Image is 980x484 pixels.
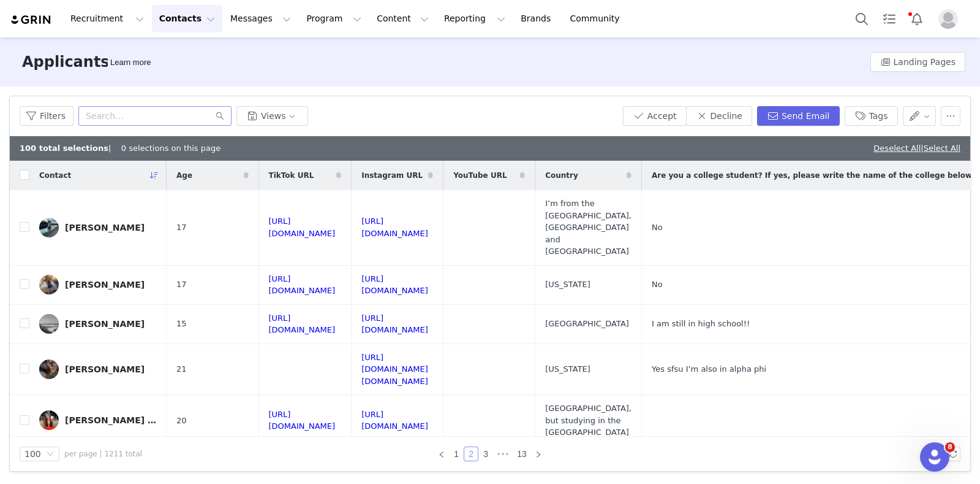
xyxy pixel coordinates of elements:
span: 15 [176,318,187,330]
input: Search... [78,106,232,126]
button: Filters [20,106,73,126]
button: Reporting [437,5,513,33]
div: | 0 selections on this page [20,142,221,155]
a: [PERSON_NAME] [39,314,157,334]
a: 2 [464,447,478,461]
li: 2 [464,447,478,461]
img: b65a88d6-fb2b-4f86-9a74-45feaa55fa5e.jpg [39,275,59,294]
button: Content [369,5,436,33]
img: b4271d32-bfe4-4fc5-bc76-d4843b265137.jpg [39,410,59,430]
a: [URL][DOMAIN_NAME] [269,217,336,238]
button: Views [236,106,308,126]
div: [PERSON_NAME] [PERSON_NAME] [65,415,157,425]
button: Notifications [903,5,930,33]
a: 3 [479,447,492,461]
div: Tooltip anchor [108,56,153,69]
button: Recruitment [63,5,151,33]
li: 3 [478,447,493,461]
span: [GEOGRAPHIC_DATA] [545,318,629,330]
span: 21 [176,363,187,375]
div: [PERSON_NAME] [65,223,145,232]
span: 8 [945,442,955,452]
b: 100 total selections [20,144,108,153]
button: Decline [686,106,752,126]
span: 17 [176,221,187,234]
button: Send Email [757,106,840,126]
button: Accept [623,106,687,126]
span: No [652,221,663,234]
span: Contact [39,170,71,181]
span: ••• [493,447,513,461]
img: placeholder-profile.jpg [938,9,958,29]
button: Contacts [152,5,222,33]
a: 13 [513,447,530,461]
span: Instagram URL [361,170,423,181]
a: [URL][DOMAIN_NAME] [361,217,428,238]
a: [URL][DOMAIN_NAME] [269,274,336,296]
div: 100 [24,447,41,461]
a: 1 [450,447,463,461]
img: 931e1316-64c4-4f4b-b5f6-054ab67f4746.jpg [39,218,59,237]
span: TikTok URL [269,170,314,181]
span: [US_STATE] [545,278,590,291]
span: 17 [176,278,187,291]
button: Landing Pages [870,52,965,72]
span: I’m from the [GEOGRAPHIC_DATA], [GEOGRAPHIC_DATA] and [GEOGRAPHIC_DATA] [545,198,631,258]
a: [URL][DOMAIN_NAME][DOMAIN_NAME] [361,353,428,386]
a: Select All [924,144,960,153]
iframe: Intercom live chat [920,442,949,472]
a: Deselect All [873,144,921,153]
span: Are you a college student? If yes, please write the name of the college below [652,170,972,181]
img: ae38d59e-7fb5-4f82-bda6-4dafd56438ae.jpg [39,359,59,379]
span: [GEOGRAPHIC_DATA], but studying in the [GEOGRAPHIC_DATA] [545,402,631,439]
span: Yes sfsu I’m also in alpha phi [652,363,766,375]
i: icon: down [47,450,54,459]
span: [US_STATE] [545,363,590,375]
button: Program [299,5,369,33]
a: [URL][DOMAIN_NAME] [361,274,428,296]
span: YouTube URL [453,170,507,181]
div: [PERSON_NAME] [65,319,145,329]
h3: Applicants [22,51,110,73]
span: No [652,278,663,291]
a: [URL][DOMAIN_NAME] [269,410,336,431]
div: [PERSON_NAME] [65,280,145,290]
i: icon: left [438,451,445,458]
a: Brands [513,5,562,33]
i: icon: search [216,112,224,120]
i: icon: right [535,451,542,458]
button: Messages [223,5,298,33]
a: [URL][DOMAIN_NAME] [361,313,428,335]
a: [PERSON_NAME] [39,218,157,237]
div: [PERSON_NAME] [65,364,145,374]
span: I am still in high school!! [652,318,750,330]
a: Community [563,5,633,33]
a: [PERSON_NAME] [PERSON_NAME] [39,410,157,430]
button: Profile [931,9,970,29]
img: grin logo [10,14,53,26]
li: Previous Page [434,447,449,461]
li: Next 3 Pages [493,447,513,461]
a: Tasks [876,5,903,33]
span: per page | 1211 total [64,448,142,459]
span: Age [176,170,192,181]
button: Tags [845,106,898,126]
a: [URL][DOMAIN_NAME] [361,410,428,431]
a: [PERSON_NAME] [39,359,157,379]
a: [URL][DOMAIN_NAME] [269,313,336,335]
a: [PERSON_NAME] [39,275,157,294]
img: 6c41b684-51e3-4cf3-ac4a-45767ab1cc8a.jpg [39,314,59,334]
li: 1 [449,447,464,461]
span: 20 [176,415,187,427]
button: Search [848,5,875,33]
li: 13 [513,447,531,461]
span: Country [545,170,578,181]
span: | [921,144,960,153]
li: Next Page [531,447,546,461]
